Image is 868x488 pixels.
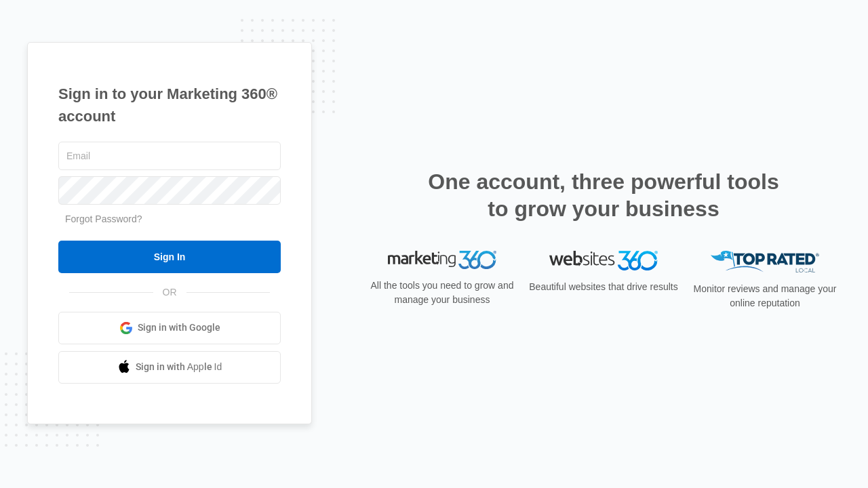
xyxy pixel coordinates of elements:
[58,83,281,127] h1: Sign in to your Marketing 360® account
[549,251,658,270] img: Websites 360
[136,360,222,374] span: Sign in with Apple Id
[711,251,819,273] img: Top Rated Local
[424,168,783,222] h2: One account, three powerful tools to grow your business
[58,312,281,344] a: Sign in with Google
[58,142,281,170] input: Email
[58,351,281,384] a: Sign in with Apple Id
[528,280,679,294] p: Beautiful websites that drive results
[138,321,220,335] span: Sign in with Google
[366,279,518,307] p: All the tools you need to grow and manage your business
[153,285,186,300] span: OR
[58,241,281,273] input: Sign In
[689,282,841,310] p: Monitor reviews and manage your online reputation
[65,213,142,224] a: Forgot Password?
[388,251,496,270] img: Marketing 360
